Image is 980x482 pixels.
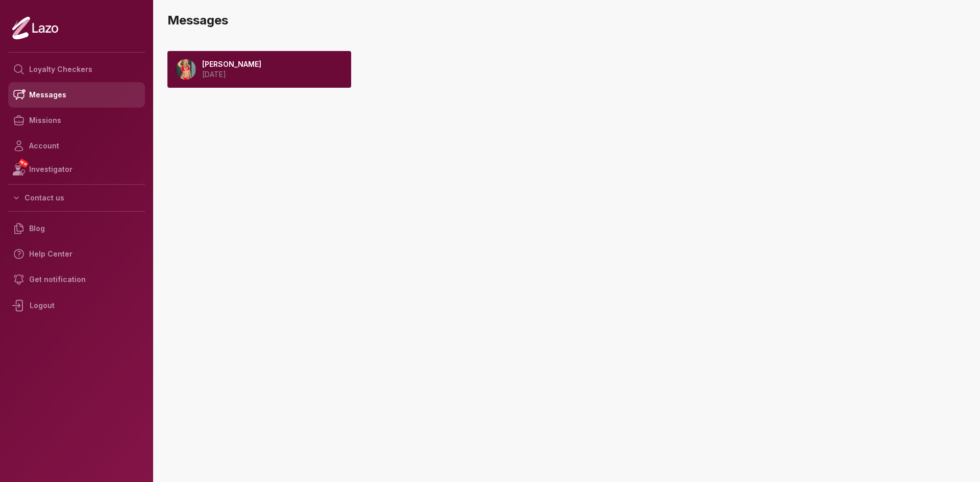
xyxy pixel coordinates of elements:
[8,57,145,82] a: Loyalty Checkers
[8,216,145,241] a: Blog
[8,292,145,319] div: Logout
[8,133,145,159] a: Account
[202,59,261,69] p: [PERSON_NAME]
[8,108,145,133] a: Missions
[8,241,145,267] a: Help Center
[18,158,29,168] span: NEW
[176,59,196,80] img: 520ecdbb-042a-4e5d-99ca-1af144eed449
[8,82,145,108] a: Messages
[202,69,261,80] p: [DATE]
[8,267,145,292] a: Get notification
[167,12,972,29] h3: Messages
[8,189,145,207] button: Contact us
[8,159,145,180] a: NEWInvestigator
